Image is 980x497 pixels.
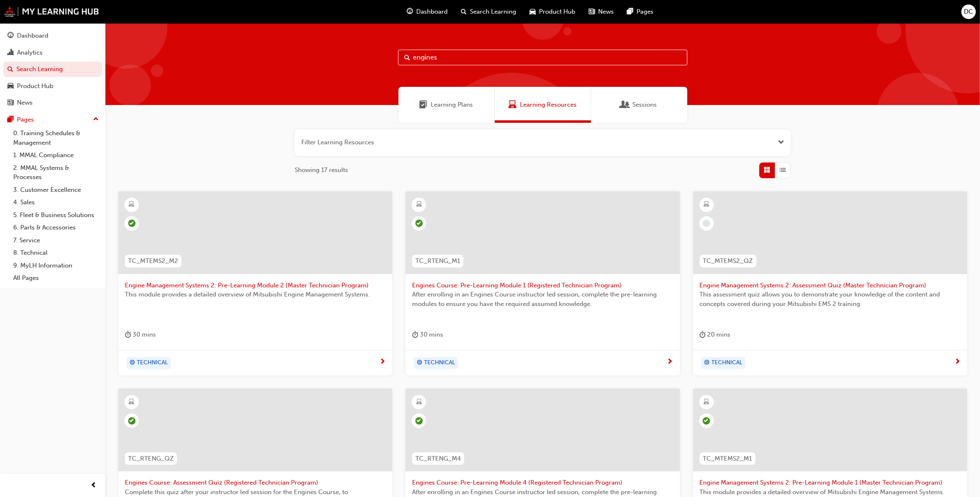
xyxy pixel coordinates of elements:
span: This module provides a detailed overview of Mitsubishi Engine Management Systems. [700,487,961,497]
span: learningResourceType_ELEARNING-icon [703,199,709,210]
span: target-icon [129,358,135,368]
span: learningResourceType_ELEARNING-icon [703,397,709,408]
span: Search [404,53,410,62]
span: news-icon [589,7,595,17]
span: After enrolling in an Engines Course instructor led session, complete the pre-learning modules to... [412,290,673,308]
button: Open the filter [778,138,784,147]
a: 7. Service [10,234,102,247]
a: Dashboard [3,28,102,43]
span: Sessions [621,100,629,110]
span: TECHNICAL [712,358,743,368]
span: This module provides a detailed overview of Mitsubishi Engine Management Systems. [125,290,386,299]
span: target-icon [417,358,422,368]
span: pages-icon [7,116,14,124]
span: TC_MTEMS2_M1 [703,454,752,464]
span: Engines Course: Assessment Quiz (Registered Technician Program) [125,478,386,487]
span: Engine Management Systems 2: Pre-Learning Module 1 (Master Technician Program) [700,478,961,487]
span: This assessment quiz allows you to demonstrate your knowledge of the content and concepts covered... [700,290,961,308]
span: next-icon [954,358,961,366]
a: 1. MMAL Compliance [10,149,102,162]
a: pages-iconPages [621,3,660,20]
span: TC_RTENG_QZ [128,454,174,464]
span: learningResourceType_ELEARNING-icon [416,397,422,408]
a: TC_RTENG_M1Engines Course: Pre-Learning Module 1 (Registered Technician Program)After enrolling i... [405,191,680,376]
a: 8. Technical [10,246,102,259]
a: 2. MMAL Systems & Processes [10,162,102,184]
span: Engine Management Systems 2: Assessment Quiz (Master Technician Program) [700,281,961,290]
a: Product Hub [3,79,102,94]
span: learningResourceType_ELEARNING-icon [416,199,422,210]
span: Showing 17 results [295,165,348,175]
a: News [3,95,102,110]
span: next-icon [379,358,386,366]
a: guage-iconDashboard [401,3,455,20]
a: car-iconProduct Hub [523,3,582,20]
span: car-icon [7,83,14,90]
span: Product Hub [539,7,576,17]
span: pages-icon [627,7,634,17]
a: SessionsSessions [591,87,687,123]
span: TC_RTENG_M4 [415,454,461,464]
div: Pages [17,115,34,124]
span: learningRecordVerb_PASS-icon [415,220,423,227]
span: Engine Management Systems 2: Pre-Learning Module 2 (Master Technician Program) [125,281,386,290]
span: chart-icon [7,49,14,57]
span: News [598,7,614,17]
img: mmal [4,6,99,17]
a: 6. Parts & Accessories [10,221,102,234]
span: TC_RTENG_M1 [415,256,460,266]
span: search-icon [7,66,13,73]
a: 9. MyLH Information [10,259,102,272]
a: TC_MTEMS2_QZEngine Management Systems 2: Assessment Quiz (Master Technician Program)This assessme... [693,191,967,376]
span: Grid [764,165,770,175]
span: Learning Plans [420,100,428,110]
a: 3. Customer Excellence [10,184,102,196]
div: News [17,98,33,108]
span: Pages [637,7,654,17]
span: Learning Resources [520,100,577,110]
button: Pages [3,112,102,127]
span: Search Learning [470,7,517,17]
a: search-iconSearch Learning [455,3,523,20]
span: guage-icon [7,32,14,40]
span: TC_MTEMS2_QZ [703,256,753,266]
span: car-icon [530,7,536,17]
a: All Pages [10,272,102,284]
span: search-icon [461,7,467,17]
button: DashboardAnalyticsSearch LearningProduct HubNews [3,26,102,112]
span: Sessions [633,100,657,110]
span: TECHNICAL [424,358,455,368]
a: Search Learning [3,62,102,77]
div: Dashboard [17,31,48,41]
input: Search... [398,50,687,65]
span: learningResourceType_ELEARNING-icon [129,397,135,408]
span: Engines Course: Pre-Learning Module 1 (Registered Technician Program) [412,281,673,290]
span: Dashboard [417,7,448,17]
span: Engines Course: Pre-Learning Module 4 (Registered Technician Program) [412,478,673,487]
div: 20 mins [700,330,731,340]
a: 0. Training Schedules & Management [10,127,102,149]
span: learningRecordVerb_PASS-icon [128,220,136,227]
span: DC [964,7,973,17]
span: duration-icon [125,330,131,340]
span: up-icon [93,114,99,125]
span: prev-icon [91,480,97,491]
span: news-icon [7,99,14,107]
span: TECHNICAL [137,358,168,368]
a: Learning ResourcesLearning Resources [495,87,591,123]
span: Learning Resources [508,100,517,110]
button: DC [961,5,976,19]
span: duration-icon [412,330,418,340]
a: 5. Fleet & Business Solutions [10,209,102,222]
a: 4. Sales [10,196,102,209]
div: 30 mins [412,330,443,340]
span: Learning Plans [431,100,473,110]
div: Analytics [17,48,43,57]
span: TC_MTEMS2_M2 [128,256,178,266]
span: learningRecordVerb_PASS-icon [703,417,710,425]
span: next-icon [667,358,673,366]
a: Analytics [3,45,102,60]
span: learningRecordVerb_PASS-icon [415,417,423,425]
